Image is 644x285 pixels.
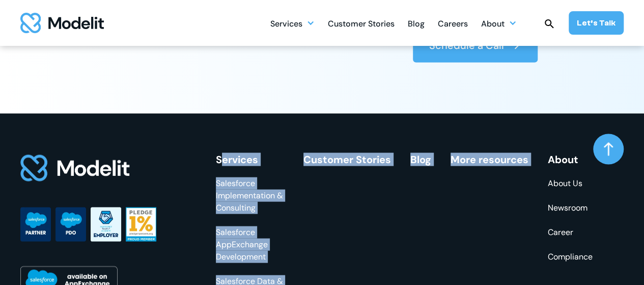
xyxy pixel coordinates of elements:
[481,13,517,33] div: About
[216,226,284,263] a: Salesforce AppExchange Development
[328,13,395,33] a: Customer Stories
[548,226,593,239] a: Career
[20,13,104,33] a: home
[270,13,315,33] div: Services
[481,15,505,35] div: About
[20,13,104,33] img: modelit logo
[548,202,593,214] a: Newsroom
[577,17,615,29] div: Let’s Talk
[408,13,425,33] a: Blog
[328,15,395,35] div: Customer Stories
[438,15,468,35] div: Careers
[451,153,528,166] a: More resources
[216,154,284,165] div: Services
[303,153,391,166] a: Customer Stories
[410,153,431,166] a: Blog
[408,15,425,35] div: Blog
[548,177,593,190] a: About Us
[438,13,468,33] a: Careers
[270,15,302,35] div: Services
[216,177,284,214] a: Salesforce Implementation & Consulting
[569,11,624,35] a: Let’s Talk
[20,154,130,183] img: footer logo
[548,154,593,165] div: About
[548,251,593,263] a: Compliance
[604,142,613,157] img: arrow up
